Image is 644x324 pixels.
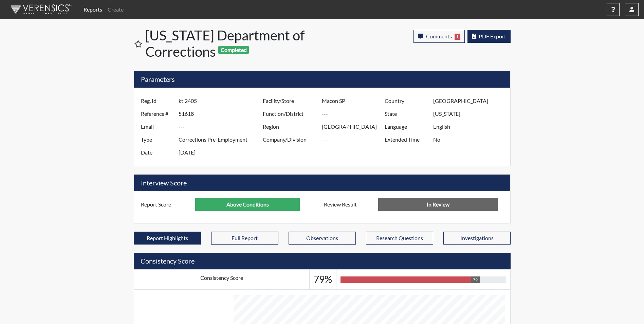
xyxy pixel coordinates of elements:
button: Research Questions [366,232,433,245]
button: Observations [289,232,356,245]
button: PDF Export [467,30,511,43]
label: Region [258,120,322,133]
label: Report Score [136,198,196,211]
button: Investigations [443,232,511,245]
h5: Parameters [134,71,510,88]
button: Full Report [211,232,278,245]
input: --- [433,94,508,107]
button: Comments1 [413,30,465,43]
h5: Interview Score [134,175,510,191]
label: Reference # [136,107,179,120]
input: --- [322,107,386,120]
label: Email [136,120,179,133]
input: --- [322,94,386,107]
h3: 79% [314,274,332,285]
label: State [380,107,433,120]
input: --- [179,94,264,107]
label: Company/Division [258,133,322,146]
input: --- [179,120,264,133]
input: --- [322,133,386,146]
div: 79 [471,276,479,283]
label: Extended Time [380,133,433,146]
label: Language [380,120,433,133]
input: --- [433,133,508,146]
label: Reg. Id [136,94,179,107]
a: Reports [81,3,105,16]
input: --- [433,107,508,120]
input: --- [433,120,508,133]
input: No Decision [378,198,498,211]
span: 1 [455,34,460,40]
input: --- [195,198,300,211]
span: PDF Export [479,33,506,39]
label: Facility/Store [258,94,322,107]
span: Comments [426,33,452,39]
input: --- [179,107,264,120]
label: Country [380,94,433,107]
input: --- [179,146,264,159]
label: Review Result [319,198,379,211]
h1: [US_STATE] Department of Corrections [145,27,323,60]
input: --- [322,120,386,133]
button: Report Highlights [134,232,201,245]
label: Function/District [258,107,322,120]
a: Create [105,3,126,16]
h5: Consistency Score [134,253,511,269]
label: Type [136,133,179,146]
input: --- [179,133,264,146]
label: Date [136,146,179,159]
td: Consistency Score [134,270,310,290]
span: Completed [218,46,249,54]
